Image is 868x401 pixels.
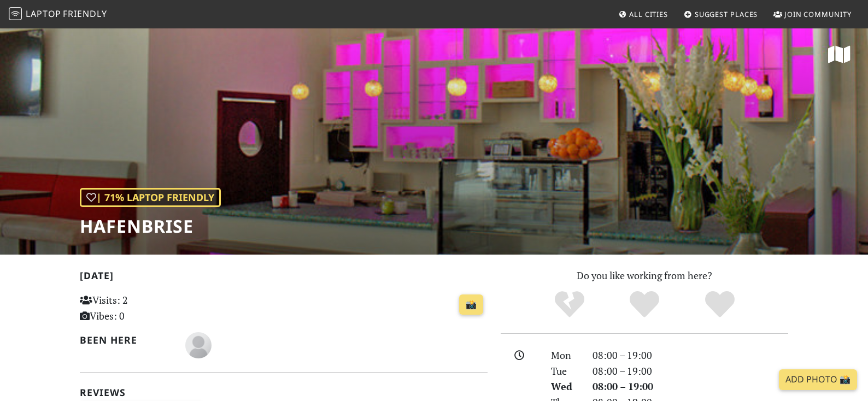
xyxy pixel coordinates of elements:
[784,9,852,19] span: Join Community
[779,369,857,390] a: Add Photo 📸
[63,8,107,20] span: Friendly
[544,363,586,379] div: Tue
[501,268,788,284] p: Do you like working from here?
[80,292,207,324] p: Visits: 2 Vibes: 0
[459,294,483,315] a: 📸
[607,290,682,320] div: Yes
[682,290,758,320] div: Definitely!
[80,188,221,207] div: | 71% Laptop Friendly
[769,4,856,24] a: Join Community
[586,363,795,379] div: 08:00 – 19:00
[185,332,212,358] img: blank-535327c66bd565773addf3077783bbfce4b00ec00e9fd257753287c682c7fa38.png
[185,338,212,351] span: Paula Menzel
[80,270,488,286] h2: [DATE]
[629,9,668,19] span: All Cities
[544,379,586,394] div: Wed
[80,334,172,346] h2: Been here
[80,387,488,398] h2: Reviews
[80,216,221,237] h1: Hafenbrise
[9,7,22,20] img: LaptopFriendly
[586,347,795,363] div: 08:00 – 19:00
[26,8,61,20] span: Laptop
[9,5,107,24] a: LaptopFriendly LaptopFriendly
[614,4,672,24] a: All Cities
[532,290,607,320] div: No
[544,347,586,363] div: Mon
[679,4,763,24] a: Suggest Places
[695,9,758,19] span: Suggest Places
[586,379,795,394] div: 08:00 – 19:00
